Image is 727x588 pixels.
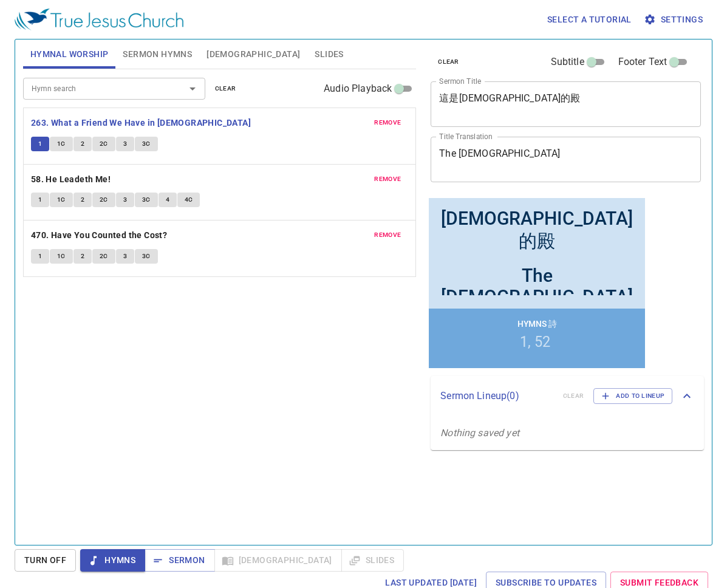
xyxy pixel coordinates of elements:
span: Sermon [154,553,205,568]
span: remove [374,117,401,128]
button: 3C [135,137,158,151]
span: 1C [57,251,66,262]
span: 3C [142,194,151,205]
button: 1 [31,249,49,264]
button: 3 [116,193,134,207]
span: 3 [123,251,127,262]
button: Open [184,80,201,97]
button: 3 [116,249,134,264]
span: Hymns [90,553,135,568]
span: Sermon Hymns [123,47,192,62]
i: Nothing saved yet [440,427,519,439]
button: 58. He Leadeth Me! [31,172,113,187]
button: 2C [92,193,115,207]
textarea: 這是[DEMOGRAPHIC_DATA]的殿 [439,92,692,115]
img: True Jesus Church [15,9,183,30]
li: 52 [109,138,125,156]
button: remove [367,115,408,130]
p: Hymns 詩 [92,124,131,135]
button: 2C [92,249,115,264]
button: clear [208,81,244,96]
span: clear [215,83,236,94]
span: Footer Text [618,55,667,69]
div: The [DEMOGRAPHIC_DATA] [7,70,216,112]
span: Add to Lineup [601,391,664,402]
button: Turn Off [15,549,76,572]
span: 3C [142,138,151,149]
b: 58. He Leadeth Me! [31,172,111,187]
button: 2C [92,137,115,151]
button: Settings [641,9,708,31]
button: Add to Lineup [593,388,672,404]
textarea: The [DEMOGRAPHIC_DATA] [439,148,692,171]
b: 263. What a Friend We Have in [DEMOGRAPHIC_DATA] [31,115,251,131]
span: Audio Playback [324,81,392,96]
button: 4C [177,193,200,207]
span: remove [374,174,401,185]
button: 2 [73,137,92,151]
button: clear [431,55,466,69]
span: 2 [81,138,84,149]
b: 470. Have You Counted the Cost? [31,228,167,243]
button: 470. Have You Counted the Cost? [31,228,169,243]
span: 2C [100,194,108,205]
iframe: from-child [426,195,648,371]
span: Subtitle [551,55,584,69]
span: 1 [38,138,42,149]
button: 263. What a Friend We Have in [DEMOGRAPHIC_DATA] [31,115,253,131]
div: Sermon Lineup(0)clearAdd to Lineup [431,376,704,416]
span: 1C [57,194,66,205]
button: remove [367,228,408,242]
button: 3C [135,249,158,264]
button: 2 [73,193,92,207]
button: 3 [116,137,134,151]
span: 1C [57,138,66,149]
button: 3C [135,193,158,207]
p: Sermon Lineup ( 0 ) [440,389,553,403]
button: 1 [31,193,49,207]
span: clear [438,56,459,67]
span: remove [374,230,401,241]
span: [DEMOGRAPHIC_DATA] [206,47,300,62]
span: Hymnal Worship [30,47,109,62]
span: 3 [123,194,127,205]
button: 1C [50,137,73,151]
button: 1C [50,249,73,264]
button: remove [367,172,408,186]
span: 2C [100,251,108,262]
span: Select a tutorial [547,12,632,27]
button: Sermon [145,549,214,572]
span: 3 [123,138,127,149]
span: Turn Off [24,553,66,568]
span: 1 [38,194,42,205]
button: Select a tutorial [542,9,637,31]
span: Slides [315,47,343,62]
button: 4 [159,193,177,207]
span: 4 [166,194,169,205]
span: 2 [81,251,84,262]
li: 1 [94,138,105,156]
span: Settings [646,12,703,27]
button: 1C [50,193,73,207]
span: 3C [142,251,151,262]
span: 1 [38,251,42,262]
button: 1 [31,137,49,151]
span: 2 [81,194,84,205]
span: 2C [100,138,108,149]
span: 4C [185,194,193,205]
button: 2 [73,249,92,264]
button: Hymns [80,549,145,572]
